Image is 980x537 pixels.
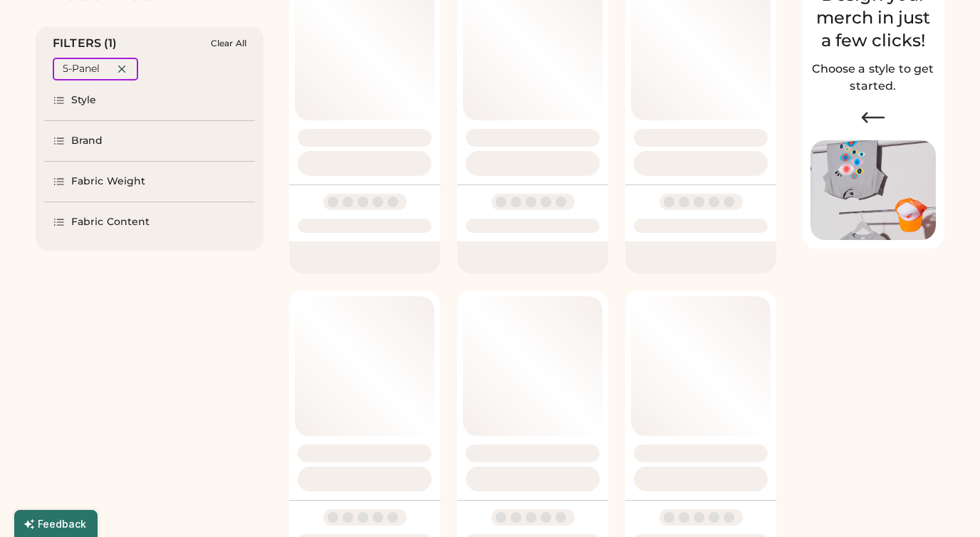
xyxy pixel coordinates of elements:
[211,38,246,48] div: Clear All
[71,134,103,148] div: Brand
[912,473,974,534] iframe: Front Chat
[53,35,118,52] div: FILTERS (1)
[63,62,100,76] div: 5-Panel
[810,61,936,95] h2: Choose a style to get started.
[71,93,97,108] div: Style
[810,140,936,241] img: Image of Lisa Congdon Eye Print on T-Shirt and Hat
[71,174,145,189] div: Fabric Weight
[71,215,150,229] div: Fabric Content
